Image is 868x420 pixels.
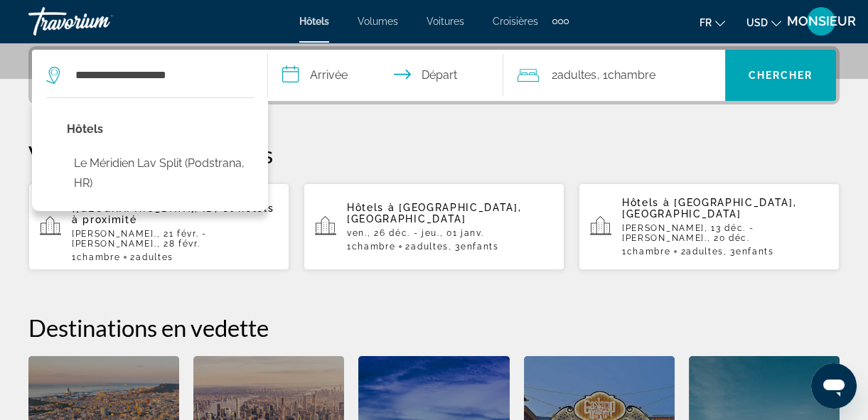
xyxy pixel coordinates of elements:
[749,70,813,81] span: Chercher
[622,197,670,208] span: Hôtels à
[427,16,464,27] a: Voitures
[700,12,725,33] button: Changer la langue
[724,247,736,257] font: , 3
[304,183,564,271] button: Hôtels à [GEOGRAPHIC_DATA], [GEOGRAPHIC_DATA]ven., 26 déc. - jeu., 01 janv.1Chambre2Adultes, 3Enf...
[72,252,77,262] font: 1
[461,242,499,252] span: Enfants
[74,65,246,86] input: Rechercher une destination hôtelière
[736,247,774,257] span: Enfants
[32,50,836,101] div: Widget de recherche
[352,242,396,252] span: Chambre
[596,68,607,82] font: , 1
[493,16,538,27] a: Croisières
[347,228,553,238] p: ven., 26 déc. - jeu., 01 janv.
[622,223,828,243] p: [PERSON_NAME], 13 déc. - [PERSON_NAME]., 20 déc.
[627,247,671,257] span: Chambre
[746,12,781,33] button: Changer de devise
[32,97,268,211] div: Résultats de recherche de destination
[28,140,840,168] p: Vos recherches récentes
[579,183,840,271] button: Hôtels à [GEOGRAPHIC_DATA], [GEOGRAPHIC_DATA][PERSON_NAME], 13 déc. - [PERSON_NAME]., 20 déc.1Cha...
[28,183,289,271] button: Adiwana Monkey Forest ([GEOGRAPHIC_DATA], ID) et hôtels à proximité[PERSON_NAME]., 21 févr. - [PE...
[411,242,449,252] span: Adultes
[77,252,121,262] span: Chambre
[803,6,840,36] button: Menu utilisateur
[28,3,171,40] a: Travorium
[347,202,395,213] span: Hôtels à
[811,363,857,409] iframe: Bouton de lancement de la fenêtre de messagerie
[700,17,712,28] span: Fr
[449,242,461,252] font: , 3
[358,16,398,27] a: Volumes
[72,229,278,249] p: [PERSON_NAME]., 21 févr. - [PERSON_NAME]., 28 févr.
[557,68,596,82] span: Adultes
[136,252,173,262] span: Adultes
[67,150,254,197] button: Sélectionnez l’hôtel : Le Méridien Lav Split (Podstrana, HR)
[503,50,725,101] button: Voyageurs : 2 adultes, 0 enfants
[552,68,557,82] font: 2
[72,203,274,225] span: et hôtels à proximité
[130,252,136,262] font: 2
[299,16,329,27] a: Hôtels
[787,14,856,28] span: MONSIEUR
[622,247,627,257] font: 1
[268,50,504,101] button: Sélectionnez la date d’arrivée et de départ
[686,247,724,257] span: Adultes
[405,242,411,252] font: 2
[746,17,768,28] span: USD
[347,242,352,252] font: 1
[67,119,254,139] p: Options d’hôtel
[680,247,686,257] font: 2
[607,68,655,82] span: Chambre
[347,202,521,225] span: [GEOGRAPHIC_DATA], [GEOGRAPHIC_DATA]
[28,313,840,342] h2: Destinations en vedette
[552,10,569,33] button: Éléments de navigation supplémentaires
[622,197,796,220] span: [GEOGRAPHIC_DATA], [GEOGRAPHIC_DATA]
[725,50,836,101] button: Rechercher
